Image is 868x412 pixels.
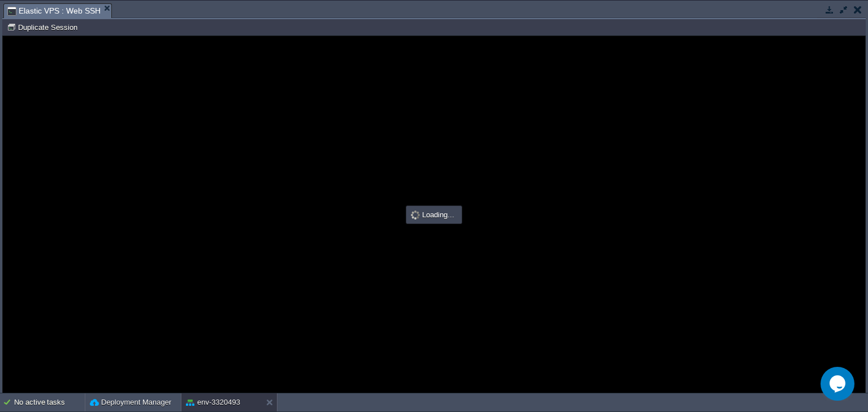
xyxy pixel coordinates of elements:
[7,22,81,32] button: Duplicate Session
[7,4,101,18] span: Elastic VPS : Web SSH
[821,367,857,401] iframe: chat widget
[186,397,240,408] button: env-3320493
[14,393,85,411] div: No active tasks
[90,397,171,408] button: Deployment Manager
[407,207,461,222] div: Loading...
